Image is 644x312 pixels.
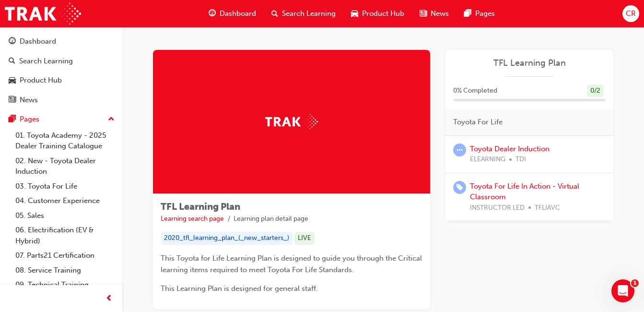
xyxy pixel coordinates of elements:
span: prev-icon [105,293,113,305]
a: search-iconSearch Learning [264,4,343,24]
span: TDI [515,154,526,165]
a: Toyota Dealer Induction [470,144,550,153]
button: DashboardSearch LearningProduct HubNews [4,31,118,110]
a: 07. Parts21 Certification [12,248,118,263]
button: Pages [4,110,118,128]
span: News [431,8,449,19]
span: Pages [475,8,495,19]
span: Dashboard [220,8,256,19]
a: news-iconNews [412,4,457,24]
a: 06. Electrification (EV & Hybrid) [12,223,118,248]
span: Toyota For Life [453,117,503,128]
span: up-icon [108,113,115,126]
a: Product Hub [4,72,118,89]
iframe: Intercom live chat [611,279,634,302]
a: 04. Customer Experience [12,193,118,208]
span: guage-icon [9,37,16,46]
a: 01. Toyota Academy - 2025 Dealer Training Catalogue [12,128,118,154]
a: 08. Service Training [12,263,118,278]
span: TFL Learning Plan [161,201,240,212]
span: 0 % Completed [453,85,497,96]
div: 2020_tfl_learning_plan_(_new_starters_) [161,232,293,245]
span: 1 [631,279,639,287]
div: Product Hub [20,75,62,86]
span: ELEARNING [470,154,505,165]
a: Dashboard [4,33,118,50]
div: LIVE [294,232,315,245]
div: 0 / 2 [587,84,604,97]
li: Learning plan detail page [234,214,308,225]
a: 02. New - Toyota Dealer Induction [12,154,118,179]
div: Dashboard [20,36,56,47]
a: Search Learning [4,52,118,70]
a: News [4,91,118,109]
span: learningRecordVerb_ATTEMPT-icon [453,144,466,156]
a: 03. Toyota For Life [12,179,118,194]
span: TFLIAVC [535,203,560,214]
span: CR [626,8,636,19]
span: news-icon [420,8,427,20]
a: Learning search page [161,215,224,223]
span: car-icon [9,76,16,85]
span: This Toyota for Life Learning Plan is designed to guide you through the Critical learning items r... [161,254,424,274]
div: Search Learning [19,56,73,67]
span: search-icon [9,57,15,66]
a: car-iconProduct Hub [343,4,412,24]
img: Trak [5,3,81,24]
span: pages-icon [9,115,16,124]
span: This Learning Plan is designed for general staff. [161,284,318,293]
span: INSTRUCTOR LED [470,203,525,214]
span: car-icon [351,8,358,20]
div: Pages [20,114,39,125]
div: News [20,95,38,106]
a: 05. Sales [12,208,118,223]
a: TFL Learning Plan [453,58,606,69]
a: 09. Technical Training [12,277,118,292]
span: guage-icon [209,8,216,20]
span: pages-icon [464,8,471,20]
span: news-icon [9,96,16,105]
span: search-icon [271,8,278,20]
a: guage-iconDashboard [201,4,264,24]
img: Trak [265,114,318,129]
span: learningRecordVerb_ENROLL-icon [453,181,466,194]
span: Product Hub [362,8,404,19]
a: pages-iconPages [457,4,503,24]
button: CR [622,5,639,22]
span: Search Learning [282,8,336,19]
a: Toyota For Life In Action - Virtual Classroom [470,182,579,202]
